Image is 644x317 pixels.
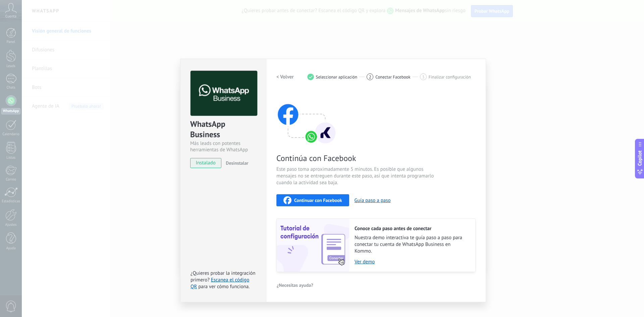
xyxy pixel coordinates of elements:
a: Ver demo [355,259,469,265]
h2: < Volver [276,74,294,80]
span: Copilot [637,150,643,166]
span: Conectar Facebook [375,74,411,80]
button: Desinstalar [223,158,248,168]
span: ¿Quieres probar la integración primero? [191,270,256,283]
span: Finalizar configuración [429,74,471,80]
button: ¿Necesitas ayuda? [276,280,314,290]
span: Nuestra demo interactiva te guía paso a paso para conectar tu cuenta de WhatsApp Business en Kommo. [355,234,469,255]
a: Escanea el código QR [191,277,249,290]
span: Este paso toma aproximadamente 5 minutos. Es posible que algunos mensajes no se entreguen durante... [276,166,436,186]
span: para ver cómo funciona. [198,283,250,290]
button: Guía paso a paso [355,197,391,204]
span: Seleccionar aplicación [316,74,358,80]
span: Continuar con Facebook [294,198,342,203]
span: instalado [191,158,221,168]
div: WhatsApp Business [190,119,256,140]
span: Desinstalar [226,160,248,166]
button: < Volver [276,71,294,83]
span: ¿Necesitas ayuda? [277,283,313,287]
span: 3 [422,74,424,80]
span: 2 [369,74,371,80]
div: Más leads con potentes herramientas de WhatsApp [190,140,256,153]
h2: Conoce cada paso antes de conectar [355,225,469,232]
img: connect with facebook [276,91,337,145]
button: Continuar con Facebook [276,194,349,206]
img: logo_main.png [191,71,257,116]
span: Continúa con Facebook [276,153,436,163]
